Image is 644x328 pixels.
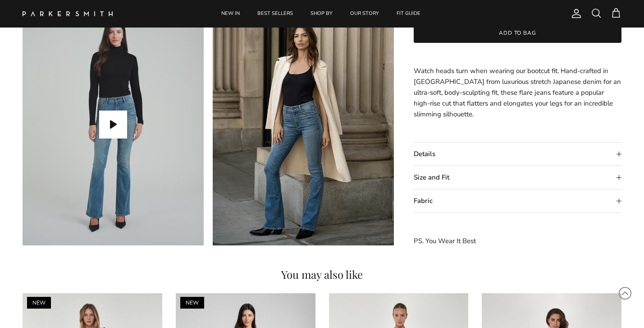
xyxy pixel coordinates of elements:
[23,269,621,280] h4: You may also like
[414,143,621,166] summary: Details
[23,11,113,16] img: Parker Smith
[414,166,621,189] summary: Size and Fit
[567,8,582,19] a: Account
[414,189,621,213] summary: Fabric
[414,66,621,119] span: Watch heads turn when wearing our bootcut fit. Hand-crafted in [GEOGRAPHIC_DATA] from luxurious s...
[618,286,632,300] svg: Scroll to Top
[414,23,621,43] button: Add to bag
[414,236,621,246] p: PS. You Wear It Best
[99,111,127,139] button: Play video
